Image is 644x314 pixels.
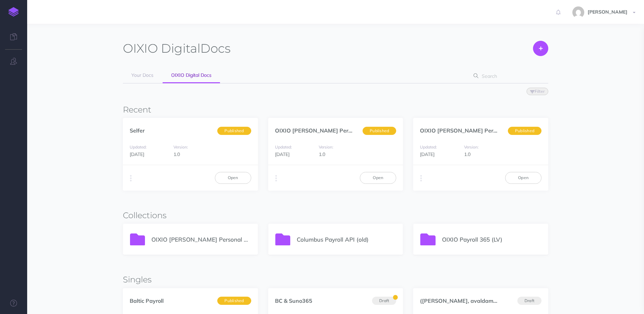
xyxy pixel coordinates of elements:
span: [PERSON_NAME] [584,9,631,15]
a: OIXIO [PERSON_NAME] Personal... [275,127,377,134]
img: 1ae959ae4cf709e2b6704171c0c33ce0.jpg [572,6,584,18]
button: Filter [527,88,548,95]
a: Baltic Payroll [130,297,164,304]
small: Version: [173,144,188,150]
i: More actions [420,174,422,183]
img: icon-folder.svg [130,233,145,245]
small: Version: [464,144,479,150]
small: Updated: [420,144,437,150]
a: Your Docs [123,68,162,83]
span: 1.0 [173,151,180,157]
img: icon-folder.svg [275,233,291,245]
a: OIXIO Digital Docs [163,68,220,83]
span: [DATE] [275,151,290,157]
small: Updated: [130,144,147,150]
a: OIXIO [PERSON_NAME] Personal... [420,127,521,134]
a: BC & Suno365 [275,297,312,304]
p: Columbus Payroll API (old) [297,235,396,244]
span: [DATE] [420,151,435,157]
span: OIXIO Digital Docs [171,72,211,78]
a: Open [505,172,541,184]
small: Updated: [275,144,292,150]
span: [DATE] [130,151,144,157]
i: More actions [130,174,132,183]
i: More actions [275,174,277,183]
img: icon-folder.svg [420,233,436,245]
h3: Collections [123,211,548,220]
a: Open [215,172,251,184]
span: 1.0 [319,151,325,157]
span: Your Docs [131,72,153,78]
span: OIXIO Digital [123,41,200,56]
p: OIXIO Payroll 365 (LV) [442,235,541,244]
h1: Docs [123,41,231,56]
h3: Singles [123,275,548,284]
small: Version: [319,144,333,150]
a: ([PERSON_NAME], avaldamata... [420,297,506,304]
p: OIXIO [PERSON_NAME] Personal 365 [151,235,251,244]
a: Open [360,172,396,184]
input: Search [480,70,538,82]
span: 1.0 [464,151,471,157]
a: Selfer [130,127,145,134]
img: logo-mark.svg [8,7,19,17]
h3: Recent [123,105,548,114]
